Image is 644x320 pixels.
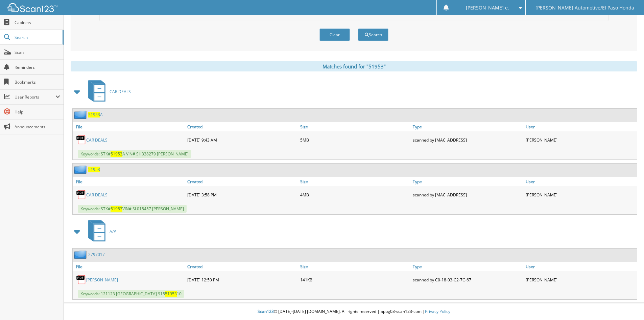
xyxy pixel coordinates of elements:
[76,135,86,145] img: PDF.png
[524,133,637,147] div: [PERSON_NAME]
[64,303,644,320] div: © [DATE]-[DATE] [DOMAIN_NAME]. All rights reserved | appg03-scan123-com |
[524,122,637,131] a: User
[110,229,116,234] span: A/P
[186,273,299,286] div: [DATE] 12:50 PM
[73,122,186,131] a: File
[86,192,108,198] a: CAR DEALS
[258,308,274,314] span: Scan123
[524,262,637,271] a: User
[111,151,122,157] span: 51953
[73,262,186,271] a: File
[15,35,59,40] span: Search
[15,49,60,55] span: Scan
[186,122,299,131] a: Created
[86,277,118,283] a: [PERSON_NAME]
[111,206,122,212] span: 51953
[411,177,524,186] a: Type
[165,291,177,297] span: 51953
[299,177,411,186] a: Size
[425,308,450,314] a: Privacy Policy
[15,109,60,115] span: Help
[15,94,55,100] span: User Reports
[88,167,100,172] a: 51953
[88,252,105,257] a: 2797017
[71,61,637,71] div: Matches found for "51953"
[358,28,388,41] button: Search
[84,218,116,245] a: A/P
[76,275,86,285] img: PDF.png
[411,188,524,201] div: scanned by [MAC_ADDRESS]
[15,124,60,130] span: Announcements
[15,79,60,85] span: Bookmarks
[299,122,411,131] a: Size
[299,273,411,286] div: 141KB
[524,188,637,201] div: [PERSON_NAME]
[88,112,103,118] a: 51953A
[466,6,509,10] span: [PERSON_NAME] e.
[86,137,108,143] a: CAR DEALS
[15,20,60,25] span: Cabinets
[299,133,411,147] div: 5MB
[88,112,100,118] span: 51953
[78,290,184,298] span: Keywords: 121123 [GEOGRAPHIC_DATA] 915 10
[73,177,186,186] a: File
[319,28,350,41] button: Clear
[299,262,411,271] a: Size
[186,177,299,186] a: Created
[76,190,86,200] img: PDF.png
[74,250,88,259] img: folder2.png
[74,110,88,119] img: folder2.png
[524,177,637,186] a: User
[7,3,57,12] img: scan123-logo-white.svg
[299,188,411,201] div: 4MB
[411,133,524,147] div: scanned by [MAC_ADDRESS]
[186,262,299,271] a: Created
[74,165,88,174] img: folder2.png
[524,273,637,286] div: [PERSON_NAME]
[78,205,187,213] span: Keywords: STK# VIN# SL015457 [PERSON_NAME]
[15,64,60,70] span: Reminders
[78,150,191,158] span: Keywords: STK# A VIN# SH338279 [PERSON_NAME]
[411,122,524,131] a: Type
[411,262,524,271] a: Type
[110,89,131,94] span: CAR DEALS
[186,133,299,147] div: [DATE] 9:43 AM
[186,188,299,201] div: [DATE] 3:58 PM
[411,273,524,286] div: scanned by C0-18-03-C2-7C-67
[535,6,634,10] span: [PERSON_NAME] Automotive/El Paso Honda
[84,78,131,105] a: CAR DEALS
